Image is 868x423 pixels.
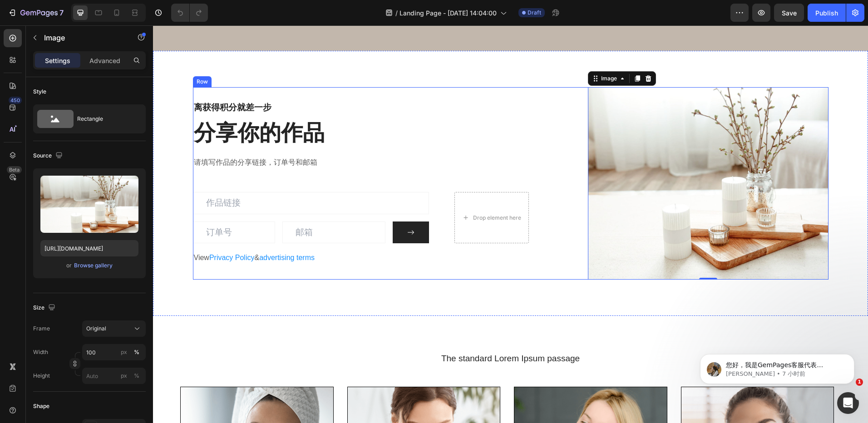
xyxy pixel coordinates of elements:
[4,4,68,22] button: 7
[33,150,64,162] div: Source
[395,8,398,18] span: /
[40,176,138,233] img: preview-image
[121,348,127,356] div: px
[40,240,138,256] input: https://example.com/image.jpg
[33,348,48,356] label: Width
[134,372,139,380] div: %
[118,347,129,358] button: %
[74,261,113,270] div: Browse gallery
[774,4,804,22] button: Save
[435,62,675,254] img: Alt Image
[528,9,541,17] span: Draft
[446,49,466,57] div: Image
[808,4,846,22] button: Publish
[42,52,57,60] div: Row
[41,226,375,239] p: View &
[121,372,127,380] div: px
[837,392,859,414] iframe: Intercom live chat
[320,189,368,196] div: Drop element here
[856,379,863,386] span: 1
[815,8,838,18] div: Publish
[77,108,133,129] div: Rectangle
[9,97,22,104] div: 450
[118,370,129,381] button: %
[131,370,142,381] button: px
[782,9,797,17] span: Save
[399,8,497,18] span: Landing Page - [DATE] 14:04:00
[33,325,50,333] label: Frame
[153,25,868,423] iframe: Design area
[33,372,50,380] label: Height
[59,7,64,18] p: 7
[33,302,57,314] div: Size
[33,88,46,96] div: Style
[131,347,142,358] button: px
[134,348,139,356] div: %
[171,4,208,22] div: Undo/Redo
[66,260,72,271] span: or
[106,228,162,236] a: advertising terms
[74,261,113,270] button: Browse gallery
[82,344,146,360] input: px%
[82,320,146,337] button: Original
[56,228,102,236] a: Privacy Policy
[686,335,868,398] iframe: Intercom notifications 消息
[89,56,120,65] p: Advanced
[27,327,688,340] h2: The standard Lorem Ipsum passage
[44,32,121,43] p: Image
[86,325,106,333] span: Original
[82,368,146,384] input: px%
[33,402,49,410] div: Shape
[45,56,70,65] p: Settings
[7,166,22,173] div: Beta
